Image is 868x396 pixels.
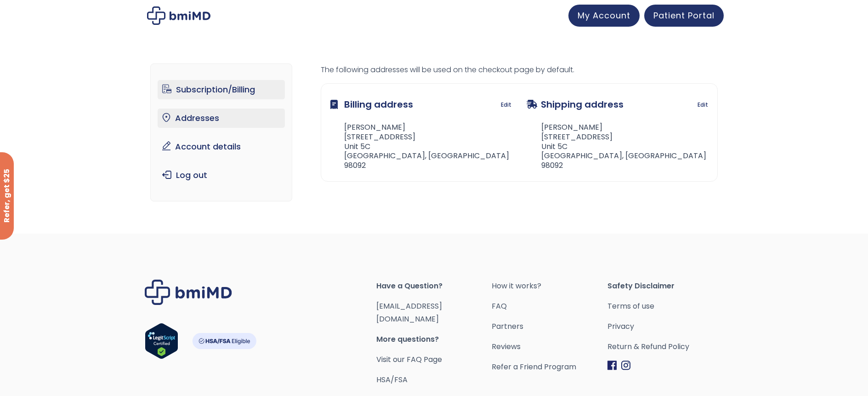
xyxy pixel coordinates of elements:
[698,98,708,111] a: Edit
[607,280,723,293] span: Safety Disclaimer
[568,5,640,27] a: My Account
[376,374,408,385] a: HSA/FSA
[578,10,630,21] span: My Account
[145,323,178,363] a: Verify LegitScript Approval for www.bmimd.com
[158,166,285,185] a: Log out
[492,361,607,373] a: Refer a Friend Program
[158,109,285,128] a: Addresses
[492,340,607,353] a: Reviews
[501,98,511,111] a: Edit
[607,361,617,370] img: Facebook
[145,323,178,359] img: Verify Approval for www.bmimd.com
[192,333,256,349] img: HSA-FSA
[376,280,492,293] span: Have a Question?
[527,93,624,116] h3: Shipping address
[376,333,492,346] span: More questions?
[492,320,607,333] a: Partners
[330,93,413,116] h3: Billing address
[147,6,210,25] img: My account
[150,63,292,201] nav: Account pages
[607,320,723,333] a: Privacy
[145,280,232,305] img: Brand Logo
[607,300,723,313] a: Terms of use
[330,123,512,171] address: [PERSON_NAME] [STREET_ADDRESS] Unit 5C [GEOGRAPHIC_DATA], [GEOGRAPHIC_DATA] 98092
[607,340,723,353] a: Return & Refund Policy
[158,137,285,156] a: Account details
[492,280,607,293] a: How it works?
[321,63,718,76] p: The following addresses will be used on the checkout page by default.
[492,300,607,313] a: FAQ
[376,301,442,324] a: [EMAIL_ADDRESS][DOMAIN_NAME]
[644,5,724,27] a: Patient Portal
[376,354,442,365] a: Visit our FAQ Page
[653,10,715,21] span: Patient Portal
[158,80,285,99] a: Subscription/Billing
[621,361,630,370] img: Instagram
[527,123,708,171] address: [PERSON_NAME] [STREET_ADDRESS] Unit 5C [GEOGRAPHIC_DATA], [GEOGRAPHIC_DATA] 98092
